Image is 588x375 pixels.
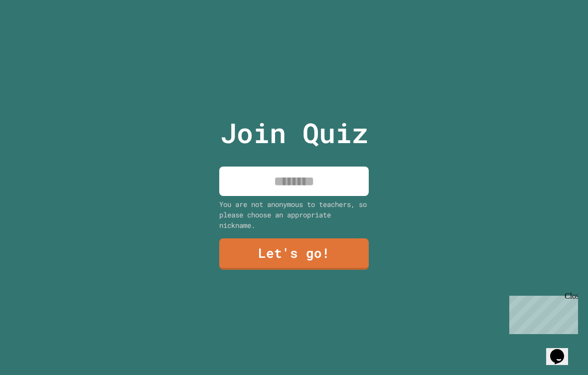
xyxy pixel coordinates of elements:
div: Chat with us now!Close [4,4,69,63]
iframe: chat widget [546,335,578,365]
a: Let's go! [219,238,369,270]
div: You are not anonymous to teachers, so please choose an appropriate nickname. [219,199,369,230]
p: Join Quiz [220,112,368,154]
iframe: chat widget [505,292,578,334]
